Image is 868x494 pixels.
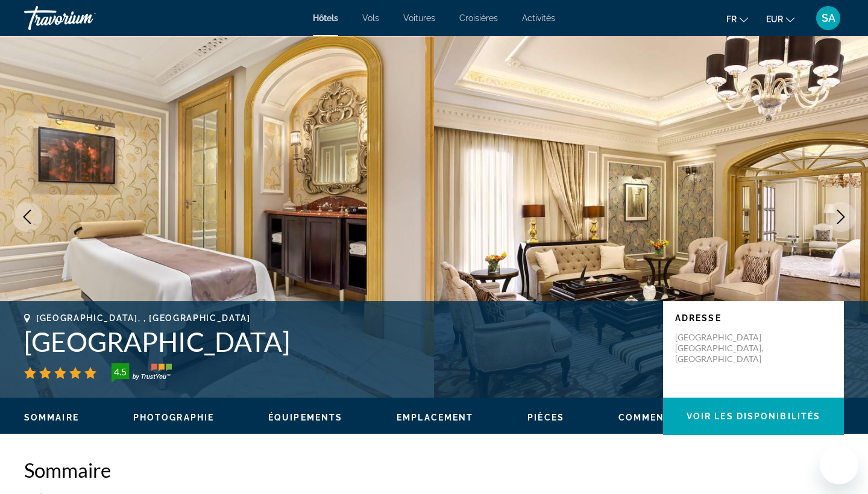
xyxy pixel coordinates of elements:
button: User Menu [813,5,844,31]
button: Next image [826,202,856,232]
button: Change language [726,10,748,28]
a: Hôtels [313,13,338,23]
span: Pièces [527,413,564,422]
span: [GEOGRAPHIC_DATA], , [GEOGRAPHIC_DATA] [36,313,251,323]
button: Équipements [268,412,342,423]
a: Travorium [24,2,145,34]
a: Croisières [459,13,498,23]
span: Sommaire [24,413,79,422]
a: Vols [362,13,379,23]
button: Previous image [12,202,42,232]
span: Commentaires [618,413,700,422]
span: Photographie [133,413,214,422]
a: Voitures [403,13,435,23]
button: Emplacement [397,412,473,423]
span: SA [822,12,835,24]
p: [GEOGRAPHIC_DATA] [GEOGRAPHIC_DATA], [GEOGRAPHIC_DATA] [675,332,772,364]
p: Adresse [675,313,832,323]
img: trustyou-badge-hor.svg [112,363,172,383]
button: Pièces [527,412,564,423]
button: Commentaires [618,412,700,423]
span: fr [726,14,737,24]
button: Photographie [133,412,214,423]
div: 4.5 [108,364,132,379]
span: Équipements [268,413,342,422]
span: Voir les disponibilités [687,411,820,421]
iframe: Bouton de lancement de la fenêtre de messagerie [820,446,858,484]
h2: Sommaire [24,458,844,482]
span: Emplacement [397,413,473,422]
button: Voir les disponibilités [663,398,844,435]
span: EUR [766,14,783,24]
button: Sommaire [24,412,79,423]
h1: [GEOGRAPHIC_DATA] [24,326,651,357]
a: Activités [522,13,555,23]
button: Change currency [766,10,794,28]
